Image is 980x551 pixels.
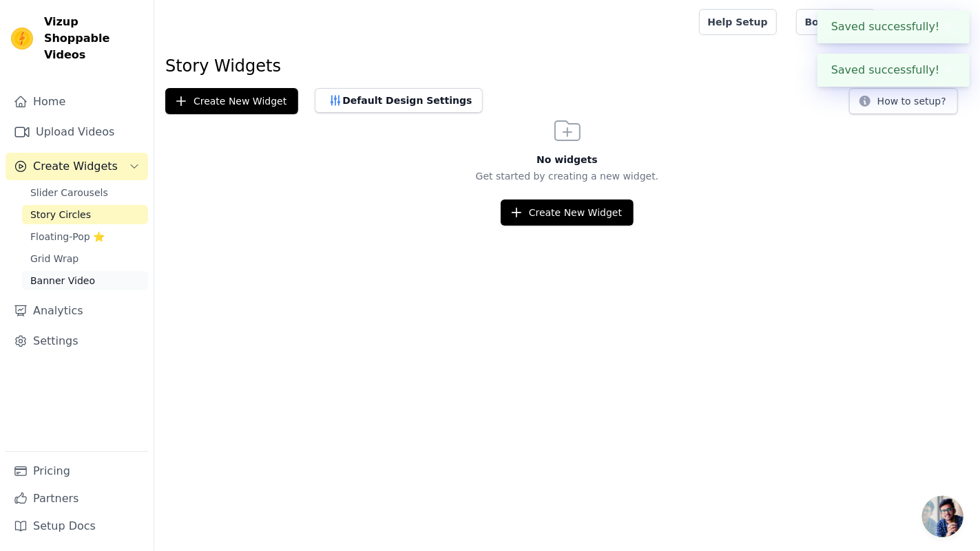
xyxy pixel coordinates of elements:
button: How to setup? [849,88,958,114]
a: Analytics [6,297,148,325]
span: Create Widgets [33,158,118,175]
h1: Story Widgets [165,55,969,77]
span: Grid Wrap [30,252,79,266]
p: LUXRONIX [908,10,969,34]
a: Open chat [922,496,963,537]
span: Banner Video [30,274,95,288]
button: Close [940,19,956,35]
a: Pricing [6,457,148,485]
h3: No widgets [154,153,980,166]
a: Setup Docs [6,512,148,540]
div: Saved successfully! [817,54,970,87]
button: Create New Widget [165,88,298,114]
a: Help Setup [699,9,777,35]
a: Story Circles [22,205,148,224]
span: Slider Carousels [30,186,108,199]
a: Upload Videos [6,118,148,146]
button: Create Widgets [6,153,148,180]
a: Home [6,88,148,116]
a: Partners [6,485,148,512]
a: Book Demo [796,9,875,35]
img: Vizup [11,28,33,50]
span: Vizup Shoppable Videos [44,14,143,63]
a: Settings [6,327,148,355]
div: Saved successfully! [817,10,970,43]
a: How to setup? [849,98,958,111]
span: Floating-Pop ⭐ [30,230,105,244]
button: L LUXRONIX [886,10,969,34]
button: Default Design Settings [315,88,483,113]
p: Get started by creating a new widget. [154,169,980,183]
a: Slider Carousels [22,183,148,202]
a: Grid Wrap [22,249,148,268]
button: Close [940,62,956,78]
a: Banner Video [22,271,148,290]
span: Story Circles [30,208,91,222]
a: Floating-Pop ⭐ [22,227,148,246]
button: Create New Widget [501,199,634,226]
